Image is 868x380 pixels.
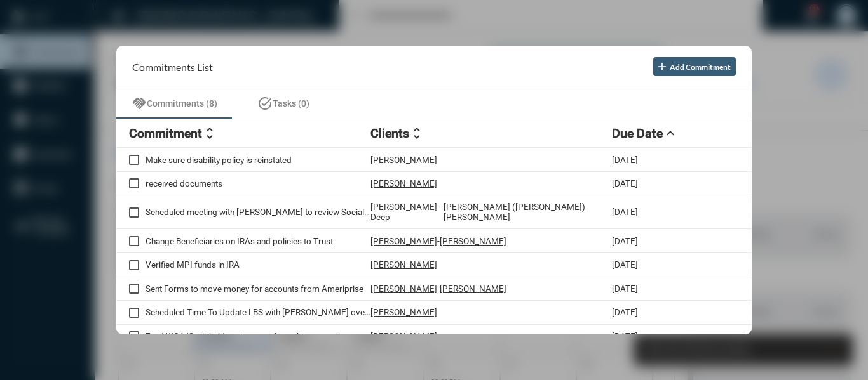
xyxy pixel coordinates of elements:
[437,284,440,294] p: -
[146,284,370,294] p: Sent Forms to move money for accounts from Ameriprise
[653,57,736,76] button: Add Commitment
[409,126,424,141] mat-icon: unfold_more
[440,236,506,246] p: [PERSON_NAME]
[656,60,668,73] mat-icon: add
[612,259,638,270] p: [DATE]
[612,236,638,246] p: [DATE]
[612,207,638,217] p: [DATE]
[370,307,437,317] p: [PERSON_NAME]
[202,126,217,141] mat-icon: unfold_more
[370,236,437,246] p: [PERSON_NAME]
[132,96,147,111] mat-icon: handshake
[370,259,437,270] p: [PERSON_NAME]
[146,207,370,217] p: Scheduled meeting with [PERSON_NAME] to review Social Security statement
[612,284,638,294] p: [DATE]
[273,98,309,108] span: Tasks (0)
[663,126,678,141] mat-icon: expand_less
[146,259,370,270] p: Verified MPI funds in IRA
[440,284,506,294] p: [PERSON_NAME]
[612,331,638,341] p: [DATE]
[612,126,663,141] h2: Due Date
[441,202,444,222] p: -
[370,178,437,188] p: [PERSON_NAME]
[257,96,273,111] mat-icon: task_alt
[146,178,370,188] p: received documents
[370,155,437,165] p: [PERSON_NAME]
[146,155,370,165] p: Make sure disability policy is reinstated
[612,155,638,165] p: [DATE]
[370,331,437,341] p: [PERSON_NAME]
[370,284,437,294] p: [PERSON_NAME]
[444,202,612,222] p: [PERSON_NAME] ([PERSON_NAME]) [PERSON_NAME]
[132,61,213,73] h2: Commitments List
[437,236,440,246] p: -
[129,126,202,141] h2: Commitment
[370,202,441,222] p: [PERSON_NAME] Deep
[612,178,638,188] p: [DATE]
[370,126,409,141] h2: Clients
[612,307,638,317] p: [DATE]
[146,331,370,341] p: Fund WCA/Switch things to come from this account
[146,307,370,317] p: Scheduled Time To Update LBS with [PERSON_NAME] over hone
[146,236,370,246] p: Change Beneficiaries on IRAs and policies to Trust
[147,98,217,108] span: Commitments (8)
